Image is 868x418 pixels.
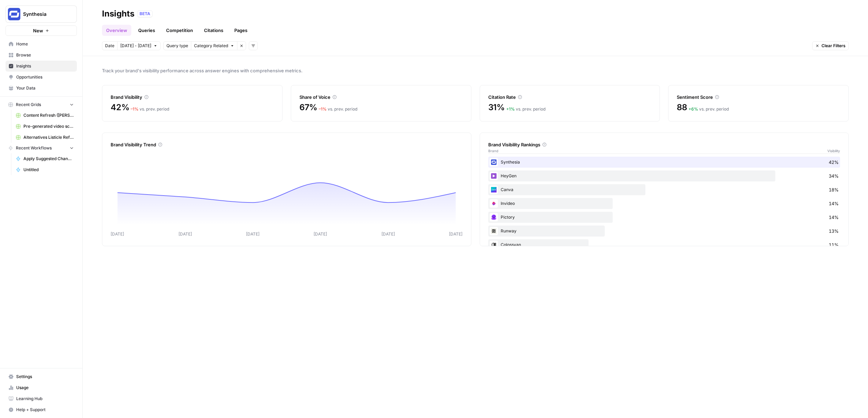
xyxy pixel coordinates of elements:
[829,200,839,207] span: 14%
[490,172,498,180] img: 9w0gpg5mysfnm3lmj7yygg5fv3dk
[6,100,77,110] button: Recent Grids
[6,25,77,36] button: New
[131,106,139,112] span: – 1 %
[8,8,20,20] img: Synthesia Logo
[16,145,52,151] span: Recent Workflows
[6,83,77,94] a: Your Data
[102,8,134,19] div: Insights
[829,173,839,179] span: 34%
[449,231,462,237] tspan: [DATE]
[23,112,74,118] span: Content Refresh ([PERSON_NAME]'s edit)
[319,106,357,112] div: vs. prev. period
[829,186,839,193] span: 18%
[16,63,74,69] span: Insights
[246,231,259,237] tspan: [DATE]
[191,41,237,50] button: Category Related
[6,50,77,61] a: Browse
[105,43,114,49] span: Date
[6,72,77,83] a: Opportunities
[6,6,77,23] button: Workspace: Synthesia
[111,102,129,113] span: 42%
[688,106,698,112] span: + 6 %
[16,74,74,80] span: Opportunities
[506,106,515,112] span: + 1 %
[688,106,729,112] div: vs. prev. period
[827,148,840,154] span: Visibility
[677,102,687,113] span: 88
[677,94,840,101] div: Sentiment Score
[488,239,840,250] div: Colossyan
[16,52,74,58] span: Browse
[488,170,840,181] div: HeyGen
[6,382,77,393] a: Usage
[381,231,395,237] tspan: [DATE]
[23,156,74,162] span: Apply Suggested Changes - Fork
[6,39,77,50] a: Home
[490,213,498,221] img: 5ishofca9hhfzkbc6046dfm6zfk6
[23,167,74,173] span: Untitled
[6,404,77,415] button: Help + Support
[23,11,65,18] span: Synthesia
[488,141,840,148] div: Brand Visibility Rankings
[13,132,77,143] a: Alternatives Listicle Refresh
[134,25,159,36] a: Queries
[23,123,74,129] span: Pre-generated video scripts
[120,43,151,49] span: [DATE] - [DATE]
[6,393,77,404] a: Learning Hub
[16,41,74,47] span: Home
[490,227,498,235] img: zuex3t6fvg6vb1bhykbo9omwyph7
[314,231,327,237] tspan: [DATE]
[13,164,77,175] a: Untitled
[829,228,839,234] span: 13%
[131,106,169,112] div: vs. prev. period
[166,43,188,49] span: Query type
[299,94,463,101] div: Share of Voice
[490,199,498,208] img: tq86vd83ef1nrwn668d8ilq4lo0e
[506,106,545,112] div: vs. prev. period
[829,159,839,166] span: 42%
[111,94,274,101] div: Brand Visibility
[33,27,43,34] span: New
[829,241,839,248] span: 11%
[111,141,463,148] div: Brand Visibility Trend
[299,102,317,113] span: 67%
[821,43,846,49] span: Clear Filters
[16,85,74,91] span: Your Data
[6,371,77,382] a: Settings
[13,121,77,132] a: Pre-generated video scripts
[230,25,252,36] a: Pages
[111,231,124,237] tspan: [DATE]
[488,184,840,195] div: Canva
[319,106,327,112] span: – 1 %
[102,25,131,36] a: Overview
[488,157,840,168] div: Synthesia
[6,143,77,153] button: Recent Workflows
[23,134,74,140] span: Alternatives Listicle Refresh
[200,25,227,36] a: Citations
[16,396,74,402] span: Learning Hub
[812,41,849,50] button: Clear Filters
[178,231,192,237] tspan: [DATE]
[16,407,74,413] span: Help + Support
[117,41,161,50] button: [DATE] - [DATE]
[829,214,839,221] span: 14%
[137,10,153,17] div: BETA
[16,385,74,391] span: Usage
[490,186,498,194] img: t7020at26d8erv19khrwcw8unm2u
[194,43,228,49] span: Category Related
[102,67,849,74] span: Track your brand's visibility performance across answer engines with comprehensive metrics.
[16,374,74,380] span: Settings
[488,148,498,154] span: Brand
[490,158,498,166] img: kn4yydfihu1m6ctu54l2b7jhf7vx
[488,94,652,101] div: Citation Rate
[16,102,41,108] span: Recent Grids
[13,153,77,164] a: Apply Suggested Changes - Fork
[162,25,197,36] a: Competition
[488,212,840,223] div: Pictory
[488,198,840,209] div: Invideo
[13,110,77,121] a: Content Refresh ([PERSON_NAME]'s edit)
[488,102,505,113] span: 31%
[488,226,840,237] div: Runway
[6,61,77,72] a: Insights
[490,241,498,249] img: y4d8y4oj9pwtmzcdx4a2s9yjc5kp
